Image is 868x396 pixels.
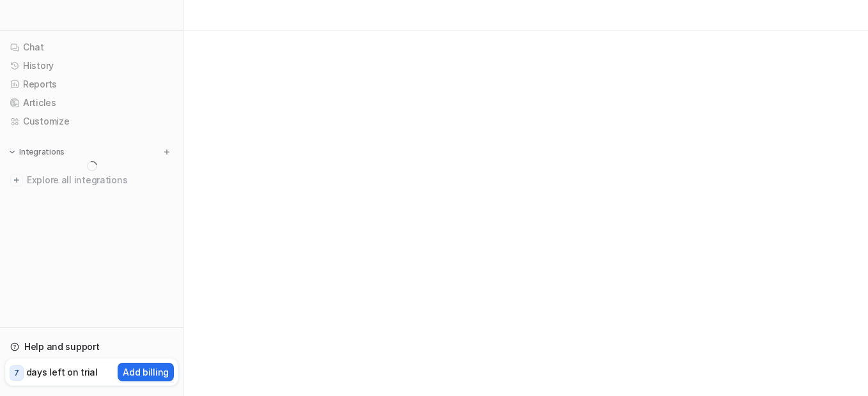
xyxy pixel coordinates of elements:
p: Integrations [19,147,65,157]
img: menu_add.svg [162,148,171,156]
p: Add billing [123,365,169,379]
span: Explore all integrations [27,170,173,190]
button: Integrations [5,146,68,158]
a: Explore all integrations [5,171,178,189]
a: Articles [5,94,178,112]
img: explore all integrations [10,174,23,187]
a: Help and support [5,338,178,356]
a: Chat [5,38,178,56]
img: expand menu [8,148,17,156]
a: Customize [5,112,178,130]
p: 7 [14,367,19,379]
a: Reports [5,75,178,93]
p: days left on trial [26,365,98,379]
button: Add billing [118,363,174,381]
a: History [5,57,178,75]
